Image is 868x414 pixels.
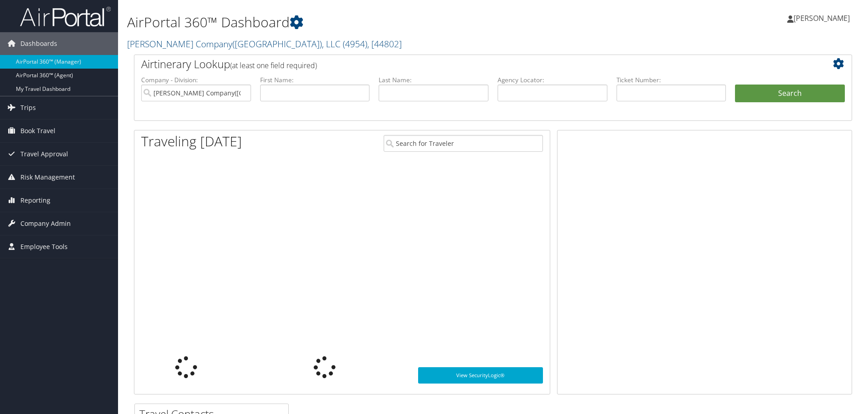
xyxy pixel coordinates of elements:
span: ( 4954 ) [343,38,367,50]
span: , [ 44802 ] [367,38,402,50]
label: Last Name: [379,75,488,85]
label: First Name: [260,75,370,85]
label: Ticket Number: [616,75,726,85]
span: Travel Approval [20,143,68,165]
input: Search for Traveler [384,135,543,152]
h1: AirPortal 360™ Dashboard [127,13,615,32]
span: Risk Management [20,166,75,189]
a: View SecurityLogic® [418,367,543,384]
span: Reporting [20,189,50,212]
span: Dashboards [20,32,57,55]
label: Agency Locator: [498,75,607,85]
label: Company - Division: [141,75,251,85]
h1: Traveling [DATE] [141,132,242,151]
h2: Airtinerary Lookup [141,56,785,72]
button: Search [735,85,845,103]
span: Company Admin [20,212,71,235]
a: [PERSON_NAME] Company([GEOGRAPHIC_DATA]), LLC [127,38,402,50]
span: Book Travel [20,120,55,142]
a: [PERSON_NAME] [787,5,859,32]
img: airportal-logo.png [20,6,111,27]
span: Employee Tools [20,235,68,258]
span: Trips [20,96,36,119]
span: (at least one field required) [230,60,317,70]
span: [PERSON_NAME] [794,13,850,23]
